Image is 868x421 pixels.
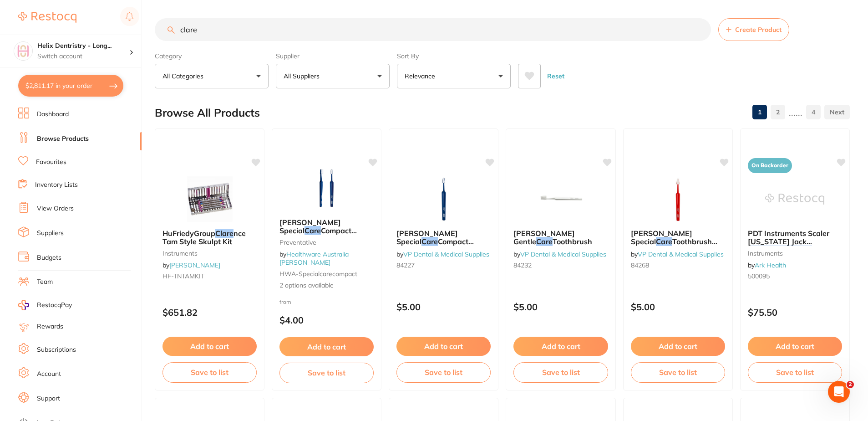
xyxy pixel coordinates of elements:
[631,237,717,254] span: Toothbrush Red
[279,337,374,356] button: Add to cart
[37,41,129,51] h4: Helix Dentristry - Long Jetty
[748,337,842,356] button: Add to cart
[631,362,725,382] button: Save to list
[37,52,129,61] p: Switch account
[279,218,374,235] b: Tepe Special Care Compact Toothbrush
[180,176,239,222] img: HuFriedyGroup Clarence Tam Style Skulpt Kit
[37,253,61,262] a: Budgets
[755,261,786,269] a: Ark Health
[279,363,374,383] button: Save to list
[828,381,850,403] iframe: Intercom live chat
[276,64,390,88] button: All Suppliers
[513,229,608,246] b: TePe Gentle Care Toothbrush
[162,261,220,269] span: by
[18,300,72,310] a: RestocqPay
[513,229,575,246] span: [PERSON_NAME] Gentle
[37,394,60,403] a: Support
[847,381,854,388] span: 2
[155,107,260,119] h2: Browse All Products
[748,362,842,382] button: Save to list
[396,229,491,246] b: TePe Special Care Compact Toothbrush Blue
[771,103,785,121] a: 2
[735,26,782,33] span: Create Product
[718,18,789,41] button: Create Product
[162,362,257,382] button: Save to list
[155,64,269,88] button: All Categories
[162,250,257,257] small: instruments
[155,52,269,60] label: Category
[37,370,61,379] a: Account
[162,229,257,246] b: HuFriedyGroup Clarence Tam Style Skulpt Kit
[544,64,567,88] button: Reset
[631,302,725,312] p: $5.00
[631,229,692,246] span: [PERSON_NAME] Special
[520,250,606,258] a: VP Dental & Medical Supplies
[35,180,78,190] a: Inventory Lists
[396,229,458,246] span: [PERSON_NAME] Special
[812,246,838,255] span: ) Scaler
[396,250,489,258] span: by
[648,176,707,222] img: TePe Special Care Toothbrush Red
[396,237,474,254] span: Compact Toothbrush Blue
[37,301,72,310] span: RestocqPay
[806,103,821,121] a: 4
[18,75,123,97] button: $2,811.17 in your order
[751,246,812,255] em: [PERSON_NAME]
[215,229,233,238] em: Clare
[37,204,74,213] a: View Orders
[37,345,76,354] a: Subscriptions
[638,250,724,258] a: VP Dental & Medical Supplies
[789,107,802,118] p: ......
[414,176,473,222] img: TePe Special Care Compact Toothbrush Blue
[765,176,824,222] img: PDT Instruments Scaler Montana Jack (Clark) Scaler
[297,165,356,211] img: Tepe Special Care Compact Toothbrush
[631,229,725,246] b: TePe Special Care Toothbrush Red
[631,337,725,356] button: Add to cart
[748,229,842,246] b: PDT Instruments Scaler Montana Jack (Clark) Scaler
[513,362,608,382] button: Save to list
[279,270,357,278] span: HWA-specialcarecompact
[513,261,532,269] span: 84232
[279,315,374,325] p: $4.00
[631,250,724,258] span: by
[162,307,257,318] p: $651.82
[37,229,64,238] a: Suppliers
[18,300,29,310] img: RestocqPay
[397,64,511,88] button: Relevance
[403,250,489,258] a: VP Dental & Medical Supplies
[513,337,608,356] button: Add to cart
[276,52,390,60] label: Supplier
[162,229,246,246] span: nce Tam Style Skulpt Kit
[405,72,439,81] p: Relevance
[169,261,220,269] a: [PERSON_NAME]
[279,226,357,243] span: Compact Toothbrush
[748,307,842,318] p: $75.50
[748,158,792,173] span: On Backorder
[279,250,349,267] a: Healthware Australia [PERSON_NAME]
[656,237,672,246] em: Care
[37,110,69,119] a: Dashboard
[396,337,491,356] button: Add to cart
[162,229,215,238] span: HuFriedyGroup
[748,250,842,257] small: instruments
[397,52,511,60] label: Sort By
[37,134,89,144] a: Browse Products
[396,261,415,269] span: 84227
[396,362,491,382] button: Save to list
[14,42,32,60] img: Helix Dentristry - Long Jetty
[531,176,590,222] img: TePe Gentle Care Toothbrush
[553,237,592,246] span: Toothbrush
[162,272,204,280] span: HF-TNTAMKIT
[748,261,786,269] span: by
[37,322,63,331] a: Rewards
[752,103,767,121] a: 1
[421,237,438,246] em: Care
[748,229,829,255] span: PDT Instruments Scaler [US_STATE] Jack (
[155,18,711,41] input: Search Products
[513,302,608,312] p: $5.00
[279,281,374,290] span: 2 options available
[36,158,66,167] a: Favourites
[631,261,649,269] span: 84268
[748,272,770,280] span: 500095
[279,218,341,235] span: [PERSON_NAME] Special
